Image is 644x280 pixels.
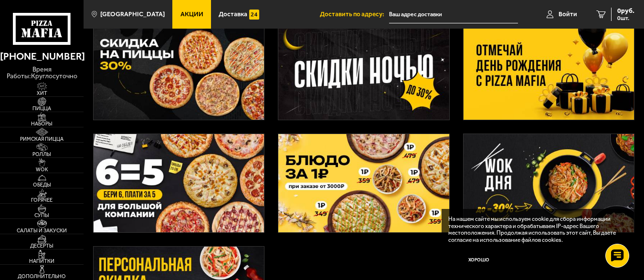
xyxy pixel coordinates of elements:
[100,11,165,17] span: [GEOGRAPHIC_DATA]
[249,10,259,20] img: 15daf4d41897b9f0e9f617042186c801.svg
[389,6,518,23] input: Ваш адрес доставки
[448,250,508,270] button: Хорошо
[617,8,634,14] span: 0 руб.
[320,11,389,17] span: Доставить по адресу:
[180,11,203,17] span: Акции
[559,11,577,17] span: Войти
[617,15,634,21] span: 0 шт.
[448,216,623,243] p: На нашем сайте мы используем cookie для сбора информации технического характера и обрабатываем IP...
[219,11,247,17] span: Доставка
